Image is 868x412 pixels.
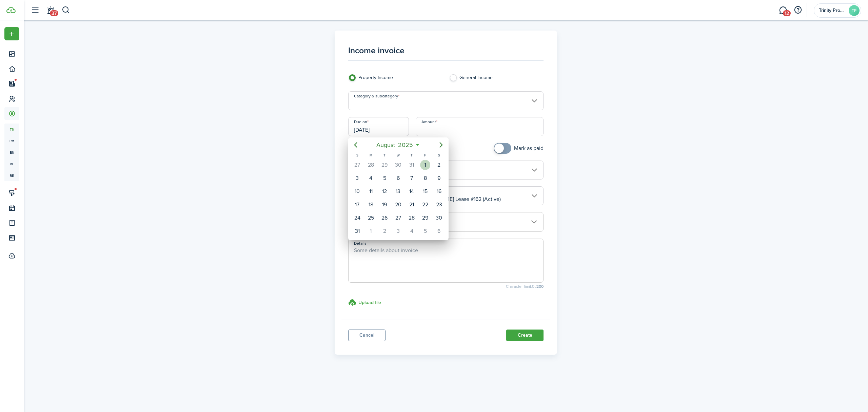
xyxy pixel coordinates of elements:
[434,173,444,183] div: Saturday, August 9, 2025
[351,152,364,158] div: S
[420,160,430,170] div: Friday, August 1, 2025
[432,152,446,158] div: S
[420,200,430,210] div: Friday, August 22, 2025
[420,173,430,183] div: Friday, August 8, 2025
[393,160,403,170] div: Wednesday, July 30, 2025
[434,226,444,236] div: Saturday, September 6, 2025
[352,200,362,210] div: Sunday, August 17, 2025
[407,173,417,183] div: Thursday, August 7, 2025
[420,226,430,236] div: Friday, September 5, 2025
[378,152,391,158] div: T
[352,173,362,183] div: Sunday, August 3, 2025
[366,226,376,236] div: Monday, September 1, 2025
[372,139,417,151] mbsc-button: August2025
[366,160,376,170] div: Monday, July 28, 2025
[391,152,405,158] div: W
[379,226,390,236] div: Tuesday, September 2, 2025
[393,186,403,196] div: Wednesday, August 13, 2025
[379,160,390,170] div: Tuesday, July 29, 2025
[393,226,403,236] div: Wednesday, September 3, 2025
[379,200,390,210] div: Tuesday, August 19, 2025
[379,186,390,196] div: Tuesday, August 12, 2025
[366,186,376,196] div: Monday, August 11, 2025
[405,152,418,158] div: T
[397,139,415,151] span: 2025
[407,226,417,236] div: Thursday, September 4, 2025
[407,200,417,210] div: Thursday, August 21, 2025
[393,213,403,223] div: Wednesday, August 27, 2025
[352,226,362,236] div: Sunday, August 31, 2025
[418,152,432,158] div: F
[407,213,417,223] div: Thursday, August 28, 2025
[434,138,448,152] mbsc-button: Next page
[434,200,444,210] div: Saturday, August 23, 2025
[407,186,417,196] div: Thursday, August 14, 2025
[393,173,403,183] div: Wednesday, August 6, 2025
[364,152,378,158] div: M
[434,160,444,170] div: Saturday, August 2, 2025
[366,173,376,183] div: Monday, August 4, 2025
[407,160,417,170] div: Thursday, July 31, 2025
[375,139,397,151] span: August
[434,213,444,223] div: Saturday, August 30, 2025
[352,186,362,196] div: Sunday, August 10, 2025
[366,213,376,223] div: Monday, August 25, 2025
[420,186,430,196] div: Friday, August 15, 2025
[352,213,362,223] div: Sunday, August 24, 2025
[366,200,376,210] div: Monday, August 18, 2025
[379,213,390,223] div: Tuesday, August 26, 2025
[420,213,430,223] div: Friday, August 29, 2025
[379,173,390,183] div: Tuesday, August 5, 2025
[434,186,444,196] div: Saturday, August 16, 2025
[349,138,362,152] mbsc-button: Previous page
[352,160,362,170] div: Sunday, July 27, 2025
[393,200,403,210] div: Wednesday, August 20, 2025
